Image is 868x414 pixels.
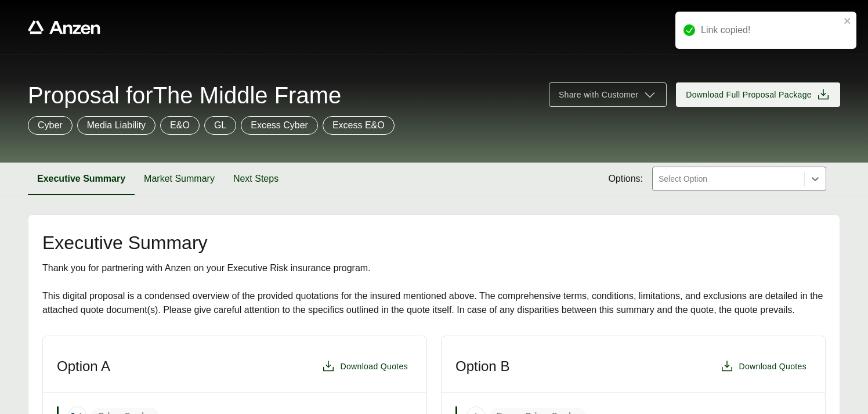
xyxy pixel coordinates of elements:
p: Media Liability [87,118,146,132]
button: Download Quotes [317,355,413,378]
button: Download Quotes [715,355,811,378]
div: Thank you for partnering with Anzen on your Executive Risk insurance program. This digital propos... [42,261,826,317]
button: Share with Customer [549,82,667,107]
span: Download Quotes [340,361,408,373]
span: Share with Customer [559,89,638,101]
p: Excess Cyber [251,118,308,132]
p: GL [214,118,226,132]
button: Next Steps [224,163,288,195]
button: Download Full Proposal Package [676,82,840,107]
p: Excess E&O [332,118,385,132]
span: Proposal for The Middle Frame [28,84,341,107]
p: E&O [170,118,190,132]
h3: Option B [455,358,509,375]
span: Options: [608,172,643,186]
a: Anzen website [28,20,100,34]
p: Cyber [38,118,63,132]
button: close [844,16,852,26]
h2: Executive Summary [42,233,826,252]
span: Download Full Proposal Package [686,89,812,101]
button: Market Summary [135,163,224,195]
h3: Option A [57,358,110,375]
button: Executive Summary [28,163,135,195]
div: Link copied! [701,23,840,37]
span: Download Quotes [739,361,806,373]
